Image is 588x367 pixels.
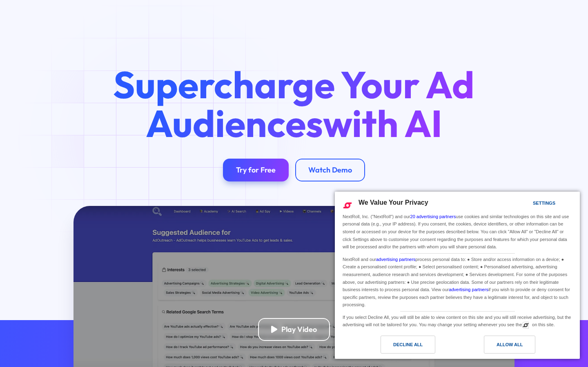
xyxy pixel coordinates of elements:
div: Play Video [281,325,317,334]
div: NextRoll and our process personal data to: ● Store and/or access information on a device; ● Creat... [341,254,574,310]
div: Settings [533,199,555,208]
a: Try for Free [223,159,289,181]
span: with AI [323,99,442,147]
a: Decline All [340,336,457,358]
span: We Value Your Privacy [359,199,428,206]
a: advertising partners [449,287,488,292]
div: Watch Demo [308,166,352,175]
a: advertising partners [376,257,416,262]
a: Allow All [457,336,575,358]
h1: Supercharge Your Ad Audiences [98,65,490,143]
div: Allow All [497,340,523,349]
div: Try for Free [236,166,276,175]
div: NextRoll, Inc. ("NextRoll") and our use cookies and similar technologies on this site and use per... [341,212,574,252]
div: Decline All [393,340,423,349]
a: 20 advertising partners [410,214,456,219]
a: Settings [519,197,538,212]
div: If you select Decline All, you will still be able to view content on this site and you will still... [341,312,574,329]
